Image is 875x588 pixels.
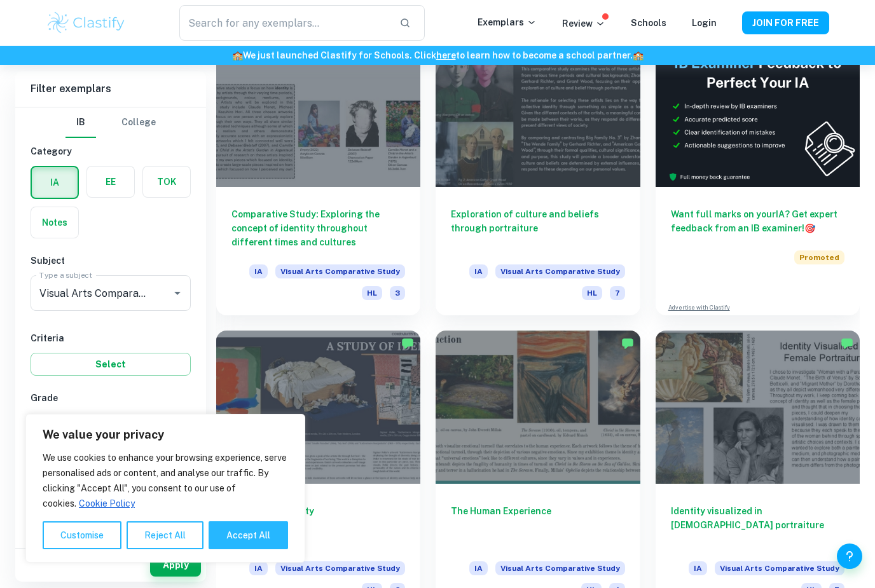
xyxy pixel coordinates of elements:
[65,107,96,138] button: IB
[469,264,488,278] span: IA
[692,18,717,28] a: Login
[3,48,872,62] h6: We just launched Clastify for Schools. Click to learn how to become a school partner.
[43,427,288,442] p: We value your privacy
[43,450,288,511] p: We use cookies to enhance your browsing experience, serve personalised ads or content, and analys...
[401,337,414,350] img: Marked
[216,34,420,315] a: Comparative Study: Exploring the concept of identity throughout different times and culturesIAVis...
[436,34,640,315] a: Exploration of culture and beliefs through portraitureIAVisual Arts Comparative StudyHL7
[495,264,625,278] span: Visual Arts Comparative Study
[633,50,644,60] span: 🏫
[15,71,206,107] h6: Filter exemplars
[469,561,488,575] span: IA
[742,11,829,34] button: JOIN FOR FREE
[39,270,92,280] label: Type a subject
[621,337,634,350] img: Marked
[478,15,537,29] p: Exemplars
[169,284,186,302] button: Open
[150,554,201,577] button: Apply
[231,207,405,249] h6: Comparative Study: Exploring the concept of identity throughout different times and cultures
[451,504,624,546] h6: The Human Experience
[715,561,844,575] span: Visual Arts Comparative Study
[143,167,190,197] button: TOK
[43,521,121,549] button: Customise
[562,17,605,31] p: Review
[656,34,860,187] img: Thumbnail
[32,167,78,198] button: IA
[671,207,844,235] h6: Want full marks on your IA ? Get expert feedback from an IB examiner!
[794,250,844,264] span: Promoted
[78,498,135,509] a: Cookie Policy
[232,50,243,60] span: 🏫
[87,167,134,197] button: EE
[31,353,191,376] button: Select
[231,504,405,546] h6: A Study of Identity
[837,544,862,569] button: Help and Feedback
[127,521,203,549] button: Reject All
[31,331,191,345] h6: Criteria
[65,107,156,138] div: Filter type choice
[451,207,624,249] h6: Exploration of culture and beliefs through portraiture
[275,264,405,278] span: Visual Arts Comparative Study
[362,286,382,300] span: HL
[804,223,815,233] span: 🎯
[31,144,191,158] h6: Category
[249,264,268,278] span: IA
[689,561,707,575] span: IA
[31,391,191,405] h6: Grade
[249,561,268,575] span: IA
[495,561,625,575] span: Visual Arts Comparative Study
[610,286,625,300] span: 7
[31,254,191,268] h6: Subject
[841,337,853,350] img: Marked
[46,10,127,36] img: Clastify logo
[275,561,405,575] span: Visual Arts Comparative Study
[179,5,389,41] input: Search for any exemplars...
[121,107,156,138] button: College
[209,521,288,549] button: Accept All
[436,50,456,60] a: here
[390,286,405,300] span: 3
[656,34,860,315] a: Want full marks on yourIA? Get expert feedback from an IB examiner!PromotedAdvertise with Clastify
[668,303,730,312] a: Advertise with Clastify
[582,286,602,300] span: HL
[671,504,844,546] h6: Identity visualized in [DEMOGRAPHIC_DATA] portraiture
[631,18,666,28] a: Schools
[31,207,78,238] button: Notes
[25,414,305,563] div: We value your privacy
